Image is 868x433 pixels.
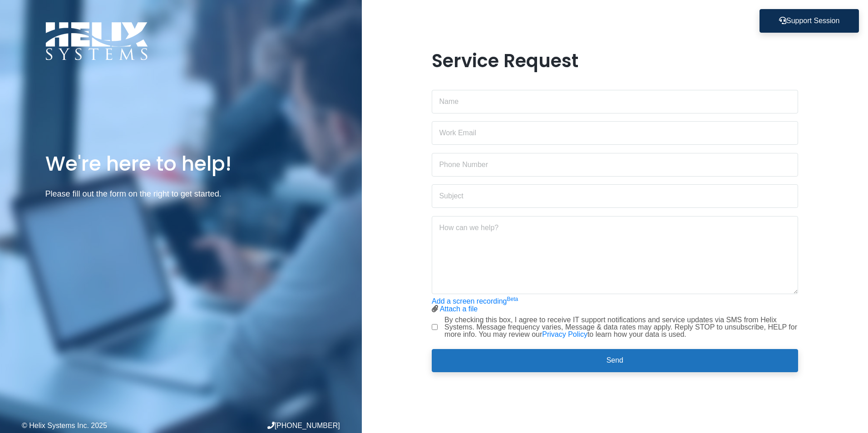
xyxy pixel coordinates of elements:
[432,349,798,373] button: Send
[444,316,798,338] label: By checking this box, I agree to receive IT support notifications and service updates via SMS fro...
[45,187,316,201] p: Please fill out the form on the right to get started.
[432,50,798,72] h1: Service Request
[22,422,181,429] div: © Helix Systems Inc. 2025
[45,22,148,60] img: Logo
[432,297,518,305] a: Add a screen recordingBeta
[440,305,478,313] a: Attach a file
[181,422,340,429] div: [PHONE_NUMBER]
[432,121,798,145] input: Work Email
[542,330,587,338] a: Privacy Policy
[432,90,798,113] input: Name
[45,151,316,177] h1: We're here to help!
[432,184,798,208] input: Subject
[759,9,859,33] button: Support Session
[432,153,798,177] input: Phone Number
[507,296,518,302] sup: Beta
